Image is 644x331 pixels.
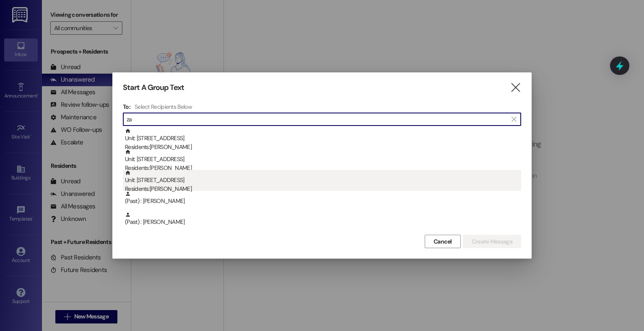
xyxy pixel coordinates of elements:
button: Clear text [507,113,521,126]
h3: To: [123,103,130,110]
div: Unit: [STREET_ADDRESS]Residents:[PERSON_NAME] [123,128,521,149]
div: Unit: [STREET_ADDRESS]Residents:[PERSON_NAME] [123,170,521,191]
h3: Start A Group Text [123,83,184,92]
div: (Past) : [PERSON_NAME] [123,212,521,233]
div: Unit: [STREET_ADDRESS] [125,149,521,173]
div: (Past) : [PERSON_NAME] [125,212,521,226]
i:  [510,83,521,92]
div: (Past) : [PERSON_NAME] [125,191,521,205]
input: Search for any contact or apartment [127,113,507,125]
div: Unit: [STREET_ADDRESS] [125,170,521,194]
div: Residents: [PERSON_NAME] [125,164,521,172]
span: Create Message [472,237,512,246]
div: Unit: [STREET_ADDRESS]Residents:[PERSON_NAME] [123,149,521,170]
h4: Select Recipients Below [135,103,192,110]
div: Residents: [PERSON_NAME] [125,185,521,193]
div: Residents: [PERSON_NAME] [125,143,521,151]
span: Cancel [434,237,452,246]
button: Cancel [425,235,461,248]
button: Create Message [463,235,521,248]
div: (Past) : [PERSON_NAME] [123,191,521,212]
div: Unit: [STREET_ADDRESS] [125,128,521,152]
i:  [512,116,516,123]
